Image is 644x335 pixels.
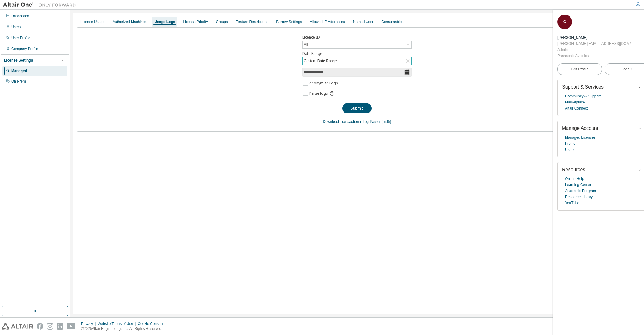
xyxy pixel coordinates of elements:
[303,41,309,48] div: All
[81,321,98,326] div: Privacy
[216,19,228,24] div: Groups
[621,66,632,72] span: Logout
[236,19,268,24] div: Feature Restrictions
[557,47,631,53] div: Admin
[381,19,403,24] div: Consumables
[557,53,631,59] div: Panasonic Avionics
[565,188,596,194] a: Academic Program
[309,80,339,87] label: Anonymize Logs
[309,91,328,96] span: Parse logs
[353,19,373,24] div: Named User
[565,147,574,153] a: Users
[11,79,26,84] div: On Prem
[11,14,29,19] div: Dashboard
[565,93,601,99] a: Community & Support
[562,167,585,172] span: Resources
[4,58,33,63] div: License Settings
[565,140,575,147] a: Profile
[303,57,411,65] div: Custom Date Range
[11,46,38,51] div: Company Profile
[565,176,584,182] a: Online Help
[154,19,175,24] div: Usage Logs
[563,20,566,24] span: C
[565,99,585,105] a: Marketplace
[557,63,602,75] a: Edit Profile
[323,120,381,124] a: Download Transactional Log Parser
[565,134,596,140] a: Managed Licenses
[2,323,33,330] img: altair_logo.svg
[11,25,21,29] div: Users
[562,84,604,90] span: Support & Services
[565,105,588,111] a: Altair Connect
[557,41,631,47] div: [PERSON_NAME][EMAIL_ADDRESS][DOMAIN_NAME]
[565,194,593,200] a: Resource Library
[57,323,63,330] img: linkedin.svg
[342,103,372,113] button: Submit
[47,323,53,330] img: instagram.svg
[571,67,588,72] span: Edit Profile
[562,126,598,131] span: Manage Account
[37,323,43,330] img: facebook.svg
[310,19,345,24] div: Allowed IP Addresses
[303,58,338,64] div: Custom Date Range
[80,19,104,24] div: License Usage
[98,321,138,326] div: Website Terms of Use
[81,326,167,331] p: © 2025 Altair Engineering, Inc. All Rights Reserved.
[302,51,412,56] label: Date Range
[382,120,391,124] a: (md5)
[276,19,302,24] div: Borrow Settings
[112,19,146,24] div: Authorized Machines
[11,36,30,40] div: User Profile
[183,19,208,24] div: License Priority
[3,2,79,8] img: Altair One
[302,35,412,40] label: Licence ID
[138,321,167,326] div: Cookie Consent
[67,323,76,330] img: youtube.svg
[11,69,27,73] div: Managed
[303,41,411,48] div: All
[565,182,591,188] a: Learning Center
[557,35,631,41] div: Charles Kim
[565,200,579,206] a: YouTube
